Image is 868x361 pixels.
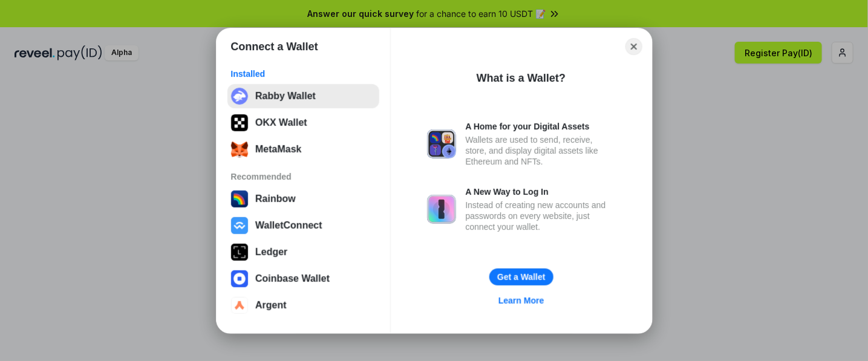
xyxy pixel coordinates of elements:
[427,195,456,224] img: svg+xml,%3Csvg%20xmlns%3D%22http%3A%2F%2Fwww.w3.org%2F2000%2Fsvg%22%20fill%3D%22none%22%20viewBox...
[227,213,379,238] button: WalletConnect
[227,187,379,211] button: Rainbow
[466,186,616,197] div: A New Way to Log In
[489,268,553,285] button: Get a Wallet
[231,88,248,105] img: svg+xml;base64,PHN2ZyB3aWR0aD0iMzIiIGhlaWdodD0iMzIiIHZpZXdCb3g9IjAgMCAzMiAzMiIgZmlsbD0ibm9uZSIgeG...
[255,247,287,258] div: Ledger
[255,144,301,155] div: MetaMask
[466,134,616,167] div: Wallets are used to send, receive, store, and display digital assets like Ethereum and NFTs.
[491,293,551,308] a: Learn More
[227,240,379,264] button: Ledger
[227,293,379,317] button: Argent
[255,273,330,284] div: Coinbase Wallet
[466,200,616,232] div: Instead of creating new accounts and passwords on every website, just connect your wallet.
[255,300,287,311] div: Argent
[227,111,379,135] button: OKX Wallet
[231,39,318,54] h1: Connect a Wallet
[255,91,316,102] div: Rabby Wallet
[497,272,546,282] div: Get a Wallet
[255,194,296,204] div: Rainbow
[227,137,379,161] button: MetaMask
[427,129,456,158] img: svg+xml,%3Csvg%20xmlns%3D%22http%3A%2F%2Fwww.w3.org%2F2000%2Fsvg%22%20fill%3D%22none%22%20viewBox...
[498,295,544,306] div: Learn More
[231,114,248,131] img: 5VZ71FV6L7PA3gg3tXrdQ+DgLhC+75Wq3no69P3MC0NFQpx2lL04Ql9gHK1bRDjsSBIvScBnDTk1WrlGIZBorIDEYJj+rhdgn...
[231,244,248,261] img: svg+xml,%3Csvg%20xmlns%3D%22http%3A%2F%2Fwww.w3.org%2F2000%2Fsvg%22%20width%3D%2228%22%20height%3...
[255,117,307,128] div: OKX Wallet
[477,71,566,85] div: What is a Wallet?
[466,121,616,132] div: A Home for your Digital Assets
[231,297,248,314] img: svg+xml,%3Csvg%20width%3D%2228%22%20height%3D%2228%22%20viewBox%3D%220%200%2028%2028%22%20fill%3D...
[227,267,379,291] button: Coinbase Wallet
[255,220,322,231] div: WalletConnect
[231,217,248,234] img: svg+xml,%3Csvg%20width%3D%2228%22%20height%3D%2228%22%20viewBox%3D%220%200%2028%2028%22%20fill%3D...
[231,270,248,287] img: svg+xml,%3Csvg%20width%3D%2228%22%20height%3D%2228%22%20viewBox%3D%220%200%2028%2028%22%20fill%3D...
[625,38,642,55] button: Close
[231,141,248,158] img: svg+xml;base64,PHN2ZyB3aWR0aD0iMzUiIGhlaWdodD0iMzQiIHZpZXdCb3g9IjAgMCAzNSAzNCIgZmlsbD0ibm9uZSIgeG...
[231,68,376,79] div: Installed
[231,190,248,207] img: svg+xml,%3Csvg%20width%3D%22120%22%20height%3D%22120%22%20viewBox%3D%220%200%20120%20120%22%20fil...
[227,84,379,108] button: Rabby Wallet
[231,171,376,182] div: Recommended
